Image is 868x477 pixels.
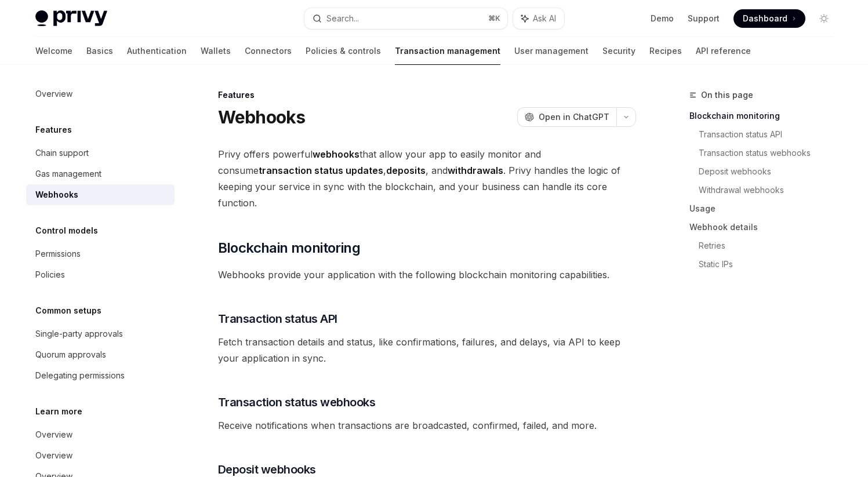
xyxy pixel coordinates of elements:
[488,14,500,23] span: ⌘ K
[218,107,306,128] h1: Webhooks
[35,327,123,341] div: Single-party approvals
[35,167,101,181] div: Gas management
[539,111,609,123] span: Open in ChatGPT
[26,365,175,386] a: Delegating permissions
[649,37,682,65] a: Recipes
[26,323,175,344] a: Single-party approvals
[696,37,751,65] a: API reference
[26,264,175,285] a: Policies
[651,13,674,24] a: Demo
[26,344,175,365] a: Quorum approvals
[259,165,383,176] strong: transaction status updates
[743,13,787,24] span: Dashboard
[326,12,359,26] div: Search...
[304,8,507,29] button: Search...⌘K
[733,9,805,28] a: Dashboard
[26,184,175,205] a: Webhooks
[533,13,556,24] span: Ask AI
[218,89,636,101] div: Features
[815,9,833,28] button: Toggle dark mode
[306,37,381,65] a: Policies & controls
[688,13,720,24] a: Support
[699,162,842,181] a: Deposit webhooks
[699,125,842,144] a: Transaction status API
[26,163,175,184] a: Gas management
[35,348,106,362] div: Quorum approvals
[386,165,426,176] strong: deposits
[218,267,636,283] span: Webhooks provide your application with the following blockchain monitoring capabilities.
[245,37,292,65] a: Connectors
[689,199,842,218] a: Usage
[218,334,636,366] span: Fetch transaction details and status, like confirmations, failures, and delays, via API to keep y...
[127,37,187,65] a: Authentication
[35,247,81,261] div: Permissions
[602,37,635,65] a: Security
[218,311,337,327] span: Transaction status API
[218,417,636,434] span: Receive notifications when transactions are broadcasted, confirmed, failed, and more.
[26,143,175,163] a: Chain support
[26,83,175,104] a: Overview
[35,188,78,202] div: Webhooks
[35,369,125,383] div: Delegating permissions
[35,10,107,27] img: light logo
[35,428,72,442] div: Overview
[35,304,101,318] h5: Common setups
[35,224,98,238] h5: Control models
[35,37,72,65] a: Welcome
[689,218,842,236] a: Webhook details
[35,268,65,282] div: Policies
[26,445,175,466] a: Overview
[86,37,113,65] a: Basics
[35,449,72,463] div: Overview
[35,146,89,160] div: Chain support
[26,424,175,445] a: Overview
[514,37,589,65] a: User management
[35,123,72,137] h5: Features
[201,37,231,65] a: Wallets
[218,239,360,257] span: Blockchain monitoring
[701,88,753,102] span: On this page
[699,144,842,162] a: Transaction status webhooks
[35,405,82,418] h5: Learn more
[218,394,376,410] span: Transaction status webhooks
[395,37,500,65] a: Transaction management
[218,146,636,211] span: Privy offers powerful that allow your app to easily monitor and consume , , and . Privy handles t...
[699,181,842,199] a: Withdrawal webhooks
[699,255,842,274] a: Static IPs
[313,148,359,160] strong: webhooks
[35,87,72,101] div: Overview
[517,107,616,127] button: Open in ChatGPT
[448,165,503,176] strong: withdrawals
[26,243,175,264] a: Permissions
[699,236,842,255] a: Retries
[513,8,564,29] button: Ask AI
[689,107,842,125] a: Blockchain monitoring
